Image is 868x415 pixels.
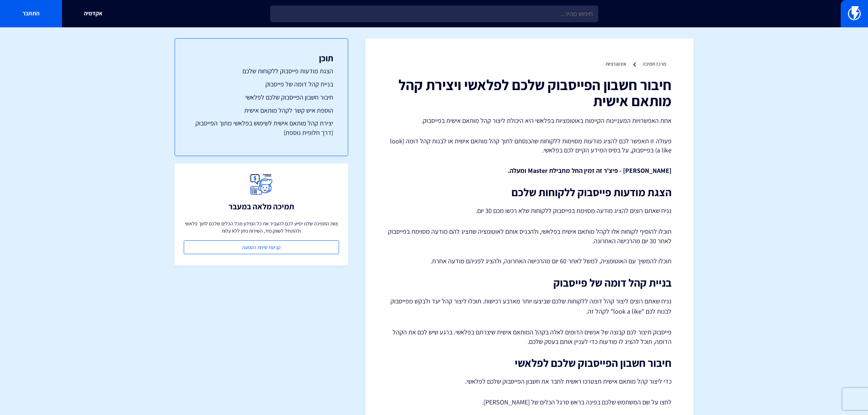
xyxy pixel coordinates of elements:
a: הצגת מודעות פייסבוק ללקוחות שלכם [190,66,333,76]
h2: הצגת מודעות פייסבוק ללקוחות שלכם [387,186,672,198]
p: תוכלו להוסיף לקוחות אלו לקהל מותאם אישית בפלאשי, ולהכניס אותם לאוטומציה שתציג להם מודעה מסוימת בפ... [387,227,672,245]
h1: חיבור חשבון הפייסבוק שלכם לפלאשי ויצירת קהל מותאם אישית [387,77,672,109]
a: קביעת שיחת הטמעה [184,240,339,254]
p: צוות התמיכה שלנו יסייע לכם להעביר את כל המידע מכל הכלים שלכם לתוך פלאשי ולהתחיל לשווק מיד, השירות... [184,220,339,234]
p: פעולה זו תאפשר לכם להציג מודעות מסוימות ללקוחות שהכנסתם לתוך קהל מותאם אישית או לבנות קהל דומה (l... [387,136,672,155]
p: לחצו על שם המשתמש שלכם בפינה בראש סרגל הכלים של [PERSON_NAME]. [387,397,672,407]
h3: תמיכה מלאה במעבר [229,202,294,211]
p: תוכלו להמשיך עם האוטומציה, למשל לאחר 60 יום מהרכישה האחרונה, ולהציג לפניהם מודעה אחרת. [387,256,672,266]
p: אחת האפשרויות המעניינות הקיימות באוטומציות בפלאשי היא היכולת ליצור קהל מותאם אישית בפייסבוק. [387,116,672,125]
p: נניח שאתם רוצים להציג מודעה מסוימת בפייסבוק ללקוחות שלא רכשו מכם 30 יום. [387,206,672,216]
a: מרכז תמיכה [643,61,666,67]
p: כדי ליצור קהל מותאם אישית תצטרכו ראשית לחבר את חשבון הפייסבוק שלכם לפלאשי. [387,376,672,387]
strong: [PERSON_NAME] - פיצ'ר זה זמין החל מחבילת Master ומעלה. [508,166,672,175]
a: הוספת איש קשר לקהל מותאם אישית [190,106,333,115]
h2: חיבור חשבון הפייסבוק שלכם לפלאשי [387,357,672,369]
h2: בניית קהל דומה של פייסבוק [387,277,672,289]
a: חיבור חשבון הפייסבוק שלכם לפלאשי [190,93,333,102]
p: נניח שאתם רוצים ליצור קהל דומה ללקוחות שלכם שביצעו יותר מארבע רכישות. תוכלו ליצור קהל יעד ולבקש מ... [387,296,672,317]
input: חיפוש מהיר... [270,5,598,22]
a: אינטגרציות [606,61,626,67]
p: פייסבוק תיצור לכם קבוצה של אנשים הדומים לאלה בקהל המותאם אישית שיצרתם בפלאשי. ברגע שיש לכם את הקה... [387,327,672,346]
h3: תוכן [190,53,333,63]
a: בניית קהל דומה של פייסבוק [190,79,333,89]
a: יצירת קהל מותאם אישית לשימוש בפלאשי מתוך הפייסבוק (דרך חלופית נוספת) [190,119,333,137]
